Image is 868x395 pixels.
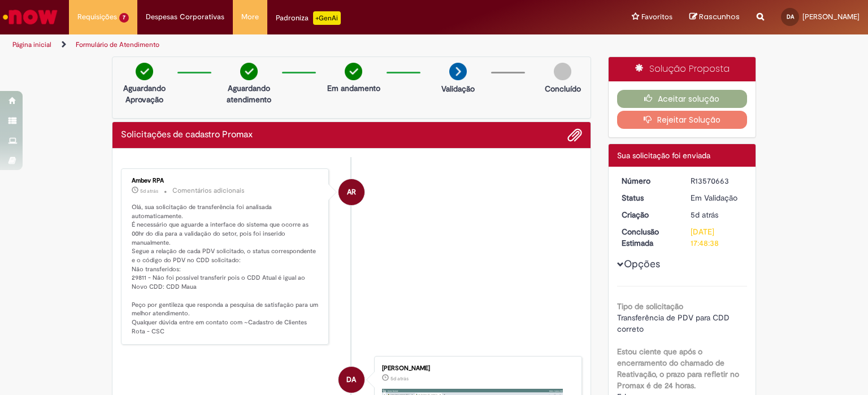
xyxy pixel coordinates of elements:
p: Em andamento [327,83,380,94]
span: 5d atrás [140,188,158,194]
img: arrow-next.png [449,63,467,80]
time: 26/09/2025 15:18:47 [140,188,158,194]
dt: Status [613,192,683,203]
img: check-circle-green.png [240,63,258,80]
a: Rascunhos [689,12,740,23]
span: Transferência de PDV para CDD correto [617,312,732,334]
b: Estou ciente que após o encerramento do chamado de Reativação, o prazo para refletir no Promax é ... [617,346,739,390]
time: 26/09/2025 13:48:19 [390,375,409,382]
span: Requisições [77,11,117,23]
ul: Trilhas de página [8,34,570,55]
div: Solução Proposta [609,57,756,81]
span: Despesas Corporativas [146,11,224,23]
p: +GenAi [313,11,341,25]
dt: Número [613,175,683,186]
span: Rascunhos [699,11,740,22]
span: DA [787,13,794,20]
div: R13570663 [691,175,743,186]
small: Comentários adicionais [172,186,245,196]
div: [DATE] 17:48:38 [691,226,743,249]
p: Aguardando Aprovação [117,83,172,105]
button: Rejeitar Solução [617,111,748,129]
div: Ambev RPA [132,177,320,184]
div: Ambev RPA [338,179,364,205]
div: Em Validação [691,192,743,203]
p: Concluído [545,83,581,94]
span: [PERSON_NAME] [802,12,860,21]
img: check-circle-green.png [136,63,153,80]
span: Sua solicitação foi enviada [617,150,710,160]
b: Tipo de solicitação [617,301,683,311]
span: DA [346,366,356,393]
time: 26/09/2025 13:48:29 [691,210,718,220]
span: AR [347,179,356,206]
div: 26/09/2025 13:48:29 [691,209,743,220]
p: Olá, sua solicitação de transferência foi analisada automaticamente. É necessário que aguarde a i... [132,203,320,336]
span: 5d atrás [691,210,718,220]
span: More [241,11,259,23]
a: Formulário de Atendimento [76,40,159,49]
div: [PERSON_NAME] [382,365,570,372]
img: check-circle-green.png [345,63,362,80]
p: Validação [441,83,475,94]
h2: Solicitações de cadastro Promax Histórico de tíquete [121,130,253,140]
img: img-circle-grey.png [554,63,571,80]
span: Favoritos [641,11,672,23]
span: 5d atrás [390,375,409,382]
dt: Criação [613,209,683,220]
button: Aceitar solução [617,90,748,108]
div: Divina Mariana Alves [338,367,364,393]
button: Adicionar anexos [567,128,582,142]
div: Padroniza [276,11,341,25]
span: 7 [119,13,129,23]
img: ServiceNow [1,6,59,28]
p: Aguardando atendimento [222,83,276,105]
a: Página inicial [12,40,51,49]
dt: Conclusão Estimada [613,226,683,249]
